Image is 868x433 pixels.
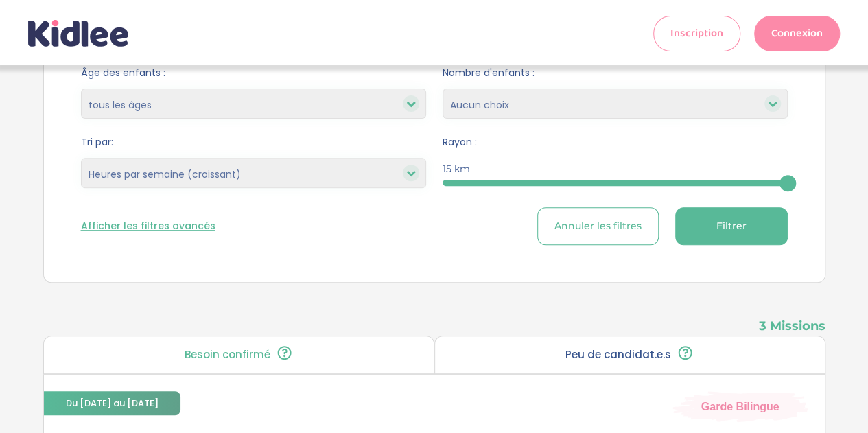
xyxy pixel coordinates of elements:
a: Connexion [754,16,840,51]
p: Besoin confirmé [185,349,270,360]
span: 3 Missions [759,303,825,336]
span: Annuler les filtres [554,219,642,233]
span: Filtrer [716,219,747,233]
span: Nombre d'enfants : [443,66,788,80]
button: Annuler les filtres [537,207,659,245]
p: Peu de candidat.e.s [565,349,671,360]
span: Âge des enfants : [81,66,426,80]
span: 15 km [443,162,470,176]
a: Inscription [653,16,740,51]
span: Garde Bilingue [701,399,779,414]
span: Tri par: [81,135,426,150]
button: Afficher les filtres avancés [81,219,215,233]
span: Du [DATE] au [DATE] [44,391,180,415]
button: Filtrer [675,207,788,245]
span: Rayon : [443,135,788,150]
